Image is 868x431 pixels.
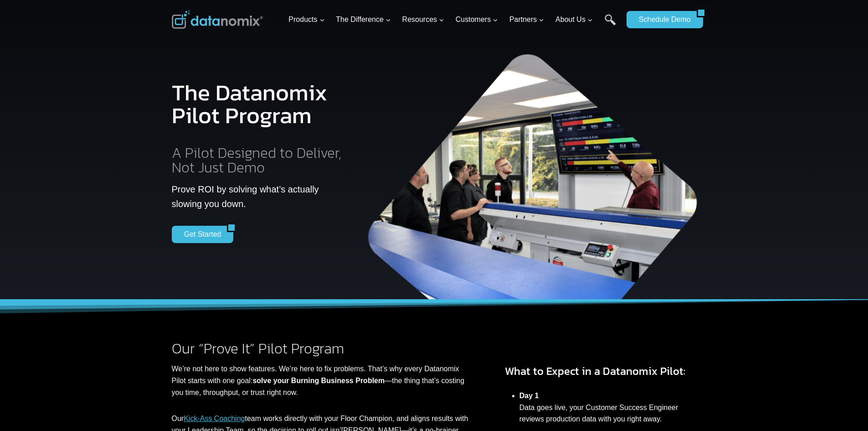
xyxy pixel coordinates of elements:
span: Partners [509,14,544,26]
span: Resources [402,14,444,26]
h3: What to Expect in a Datanomix Pilot: [505,363,697,379]
p: We’re not here to show features. We’re here to fix problems. That’s why every Datanomix Pilot sta... [172,363,468,398]
span: The Difference [336,14,391,26]
strong: Day 1 [519,392,539,400]
a: Kick-Ass Coaching [184,415,245,422]
span: About Us [555,14,593,26]
a: Search [605,14,616,35]
nav: Primary Navigation [285,5,622,35]
span: Products [288,14,324,26]
span: Customers [456,14,498,26]
a: Schedule Demo [627,11,697,28]
a: Get Started [172,226,227,243]
li: Data goes live, your Customer Success Engineer reviews production data with you right away. [519,385,697,430]
img: The Datanomix Production Monitoring Pilot Program [363,46,704,300]
p: Prove ROI by solving what’s actually slowing you down. [172,182,348,211]
img: Datanomix [172,10,263,29]
h1: The Datanomix Pilot Program [172,74,348,134]
h2: Our “Prove It” Pilot Program [172,341,468,356]
h2: A Pilot Designed to Deliver, Not Just Demo [172,145,348,175]
strong: solve your Burning Business Problem [252,377,385,384]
